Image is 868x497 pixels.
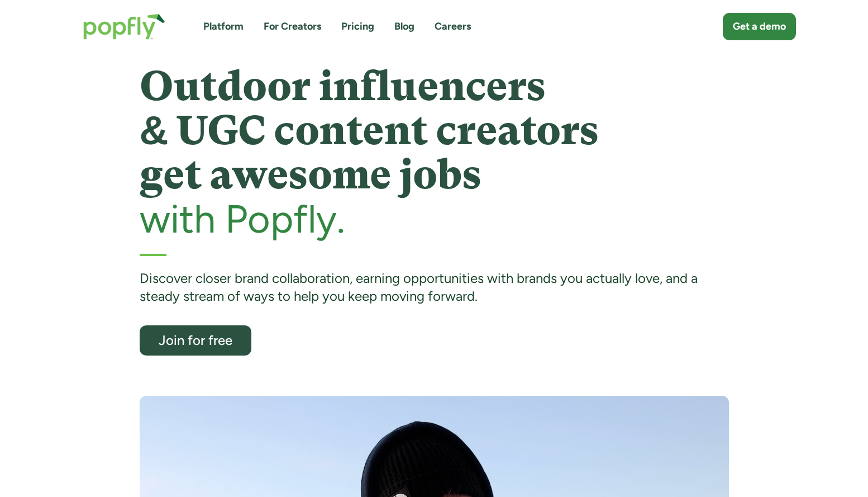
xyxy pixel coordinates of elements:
div: Get a demo [733,20,786,34]
a: Join for free [140,325,251,356]
a: Pricing [341,20,374,34]
a: For Creators [264,20,321,34]
div: Join for free [150,333,241,347]
a: Careers [435,20,471,34]
a: home [72,2,177,51]
a: Blog [394,20,414,34]
a: Get a demo [723,13,796,40]
h1: Outdoor influencers & UGC content creators get awesome jobs [140,64,729,197]
div: Discover closer brand collaboration, earning opportunities with brands you actually love, and a s... [140,269,729,306]
h2: with Popfly. [140,197,729,240]
a: Platform [203,20,244,34]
